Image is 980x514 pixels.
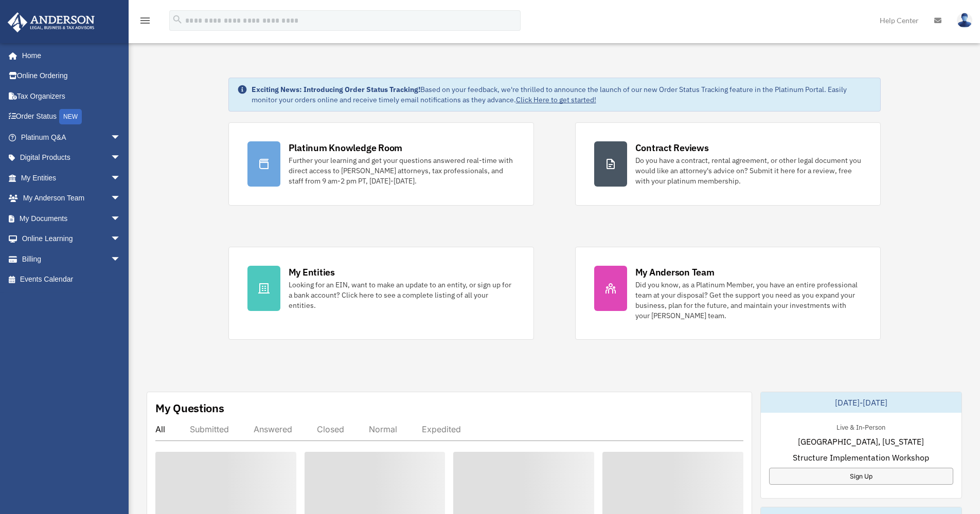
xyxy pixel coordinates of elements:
div: Platinum Knowledge Room [289,141,403,154]
div: Looking for an EIN, want to make an update to an entity, or sign up for a bank account? Click her... [289,280,515,310]
span: arrow_drop_down [111,188,131,209]
a: Order StatusNEW [7,106,136,127]
img: User Pic [957,13,972,28]
a: menu [139,18,151,27]
div: My Questions [155,400,224,416]
a: My Anderson Team Did you know, as a Platinum Member, you have an entire professional team at your... [575,247,881,340]
a: Sign Up [769,468,953,485]
span: arrow_drop_down [111,208,131,229]
a: My Documentsarrow_drop_down [7,208,136,229]
img: Anderson Advisors Platinum Portal [5,12,98,32]
a: Platinum Knowledge Room Further your learning and get your questions answered real-time with dire... [228,122,534,206]
div: Submitted [190,424,229,434]
div: [DATE]-[DATE] [761,392,961,413]
span: arrow_drop_down [111,127,131,148]
a: My Entities Looking for an EIN, want to make an update to an entity, or sign up for a bank accoun... [228,247,534,340]
span: arrow_drop_down [111,229,131,250]
i: search [172,14,183,25]
i: menu [139,14,151,27]
div: Closed [317,424,344,434]
div: My Entities [289,266,335,279]
div: Normal [369,424,397,434]
span: Structure Implementation Workshop [793,451,929,464]
a: Online Learningarrow_drop_down [7,229,136,249]
a: My Entitiesarrow_drop_down [7,168,136,188]
div: Live & In-Person [828,421,894,432]
div: NEW [59,109,82,124]
a: Contract Reviews Do you have a contract, rental agreement, or other legal document you would like... [575,122,881,206]
div: Contract Reviews [635,141,709,154]
div: Did you know, as a Platinum Member, you have an entire professional team at your disposal? Get th... [635,280,862,321]
a: Home [7,45,131,66]
a: My Anderson Teamarrow_drop_down [7,188,136,209]
a: Digital Productsarrow_drop_down [7,148,136,168]
div: Do you have a contract, rental agreement, or other legal document you would like an attorney's ad... [635,155,862,186]
a: Click Here to get started! [516,95,596,104]
div: Expedited [422,424,461,434]
div: Based on your feedback, we're thrilled to announce the launch of our new Order Status Tracking fe... [252,84,872,105]
span: arrow_drop_down [111,148,131,169]
div: All [155,424,165,434]
span: [GEOGRAPHIC_DATA], [US_STATE] [798,435,924,448]
a: Events Calendar [7,269,136,290]
div: Further your learning and get your questions answered real-time with direct access to [PERSON_NAM... [289,155,515,186]
a: Online Ordering [7,66,136,86]
div: My Anderson Team [635,266,715,279]
strong: Exciting News: Introducing Order Status Tracking! [252,85,420,94]
a: Platinum Q&Aarrow_drop_down [7,127,136,148]
div: Answered [254,424,292,434]
a: Tax Organizers [7,86,136,106]
span: arrow_drop_down [111,249,131,270]
a: Billingarrow_drop_down [7,249,136,269]
span: arrow_drop_down [111,168,131,189]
